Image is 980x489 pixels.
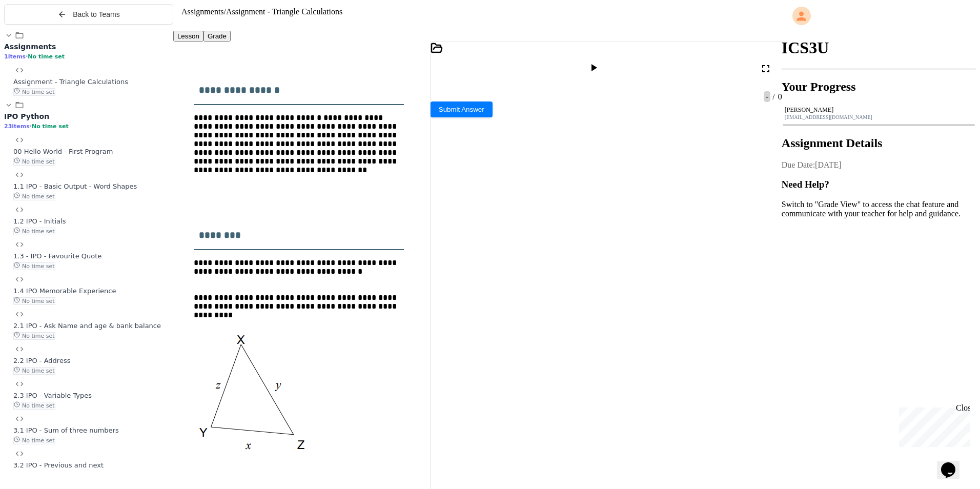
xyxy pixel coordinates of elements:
[181,7,224,16] span: Assignments
[785,106,973,114] div: [PERSON_NAME]
[13,367,55,375] span: No time set
[13,461,104,469] span: 3.2 IPO - Previous and next
[815,160,842,169] span: [DATE]
[782,80,976,94] h2: Your Progress
[782,160,815,169] span: Due Date:
[4,123,30,130] span: 23 items
[439,106,484,113] span: Submit Answer
[224,7,226,16] span: /
[13,78,128,86] span: Assignment - Triangle Calculations
[13,287,116,295] span: 1.4 IPO Memorable Experience
[28,53,65,60] span: No time set
[4,43,56,51] span: Assignments
[13,426,119,434] span: 3.1 IPO - Sum of three numbers
[782,136,976,150] h2: Assignment Details
[203,31,231,42] button: Grade
[4,4,71,65] div: Chat with us now!Close
[13,297,55,305] span: No time set
[13,262,55,270] span: No time set
[13,228,55,235] span: No time set
[937,448,970,479] iframe: chat widget
[73,10,120,18] span: Back to Teams
[32,123,69,130] span: No time set
[13,357,70,364] span: 2.2 IPO - Address
[13,182,137,190] span: 1.1 IPO - Basic Output - Word Shapes
[4,112,49,120] span: IPO Python
[782,38,976,57] h1: ICS3U
[13,252,101,260] span: 1.3 - IPO - Favourite Quote
[173,31,203,42] button: Lesson
[782,4,976,28] div: My Account
[13,193,55,200] span: No time set
[13,88,55,96] span: No time set
[13,158,55,166] span: No time set
[4,4,173,25] button: Back to Teams
[782,179,976,190] h3: Need Help?
[4,53,26,60] span: 1 items
[13,437,55,444] span: No time set
[782,200,976,218] p: Switch to "Grade View" to access the chat feature and communicate with your teacher for help and ...
[431,101,493,117] button: Submit Answer
[764,91,770,102] span: -
[772,92,774,101] span: /
[13,332,55,340] span: No time set
[13,402,55,410] span: No time set
[226,7,342,16] span: Assignment - Triangle Calculations
[895,403,970,447] iframe: chat widget
[30,123,32,130] span: •
[776,92,782,101] span: 0
[13,322,161,330] span: 2.1 IPO - Ask Name and age & bank balance
[785,114,973,120] div: [EMAIL_ADDRESS][DOMAIN_NAME]
[13,217,66,225] span: 1.2 IPO - Initials
[26,53,28,60] span: •
[13,148,113,155] span: 00 Hello World - First Program
[13,392,92,399] span: 2.3 IPO - Variable Types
